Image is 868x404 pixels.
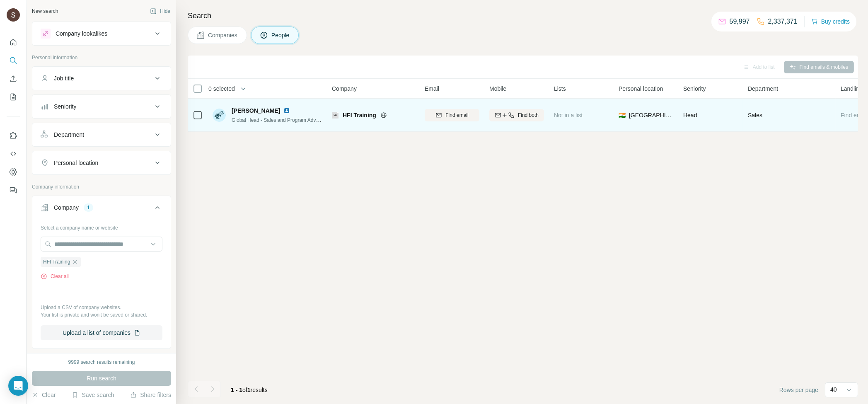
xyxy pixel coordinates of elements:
button: Find both [489,109,544,121]
div: Company lookalikes [56,29,107,38]
span: of [242,387,247,393]
span: Sales [748,111,762,119]
p: Your list is private and won't be saved or shared. [41,311,162,319]
span: 0 selected [208,85,235,93]
button: Job title [32,68,171,88]
button: Hide [144,5,176,17]
div: Open Intercom Messenger [8,376,28,396]
div: 9999 search results remaining [68,358,135,366]
button: Enrich CSV [7,71,20,86]
img: Logo of HFI Training [332,112,338,119]
span: 1 [247,387,251,393]
button: Clear [32,391,56,399]
button: My lists [7,90,20,104]
button: Personal location [32,153,171,173]
span: Head [683,112,697,119]
button: Feedback [7,183,20,198]
img: Avatar [7,8,20,22]
span: Personal location [619,85,663,93]
button: Search [7,53,20,68]
span: HFI Training [343,111,376,119]
button: Quick start [7,35,20,50]
span: Not in a list [554,112,583,119]
button: Share filters [130,391,171,399]
span: Find email [445,111,468,119]
span: Global Head - Sales and Program Advisory [232,116,326,123]
span: Landline [841,85,863,93]
button: Department [32,125,171,145]
span: Company [332,85,357,93]
p: Company information [32,183,171,191]
h4: Search [188,10,858,22]
p: 59,997 [730,17,750,27]
span: 1 - 1 [231,387,242,393]
img: LinkedIn logo [283,107,290,114]
span: Seniority [683,85,706,93]
button: Use Surfe on LinkedIn [7,128,20,143]
img: Avatar [213,109,226,122]
p: 40 [830,385,837,394]
button: Company1 [32,198,171,221]
span: Find both [518,111,539,119]
span: 🇮🇳 [619,111,626,119]
div: Job title [54,74,74,82]
span: Lists [554,85,566,93]
span: Department [748,85,778,93]
span: Rows per page [779,386,818,394]
button: Buy credits [811,16,850,27]
button: Clear all [41,273,69,280]
p: Personal information [32,54,171,61]
button: Company lookalikes [32,24,171,44]
span: Companies [208,31,238,39]
button: Upload a list of companies [41,325,162,340]
span: HFI Training [43,258,70,266]
p: Upload a CSV of company websites. [41,304,162,311]
button: Seniority [32,97,171,116]
button: Dashboard [7,165,20,179]
div: Seniority [54,102,76,111]
div: Company [54,203,79,212]
p: 2,337,371 [768,17,798,27]
span: [PERSON_NAME] [232,106,280,115]
div: Personal location [54,159,98,167]
div: Select a company name or website [41,221,162,232]
span: [GEOGRAPHIC_DATA] [629,111,673,119]
div: 1 [84,204,93,211]
div: New search [32,7,58,15]
button: Save search [72,391,114,399]
button: Find email [425,109,479,121]
button: Use Surfe API [7,146,20,161]
span: Mobile [489,85,506,93]
span: People [271,31,290,39]
div: Department [54,131,84,139]
span: Email [425,85,439,93]
span: results [231,387,268,393]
